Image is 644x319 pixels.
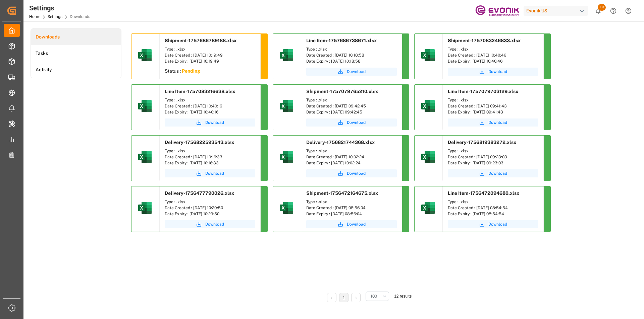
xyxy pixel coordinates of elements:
[306,220,397,228] button: Download
[366,292,389,301] button: open menu
[137,149,153,165] img: microsoft-excel-2019--v1.png
[343,296,345,300] a: 1
[347,170,366,176] span: Download
[306,58,397,64] div: Date Expiry : [DATE] 10:18:58
[448,220,538,228] button: Download
[306,38,377,43] span: Line Item-1757686738671.xlsx
[29,3,90,13] div: Settings
[165,205,255,211] div: Date Created : [DATE] 10:29:50
[591,3,606,18] button: show 10 new notifications
[205,221,224,227] span: Download
[306,190,378,196] span: Shipment-1756472164675.xlsx
[165,52,255,58] div: Date Created : [DATE] 10:19:49
[420,98,436,114] img: microsoft-excel-2019--v1.png
[306,148,397,154] div: Type : .xlsx
[165,220,255,228] button: Download
[448,190,519,196] span: Line Item-1756472094680.xlsx
[278,47,294,63] img: microsoft-excel-2019--v1.png
[31,29,121,45] li: Downloads
[165,97,255,103] div: Type : .xlsx
[448,199,538,205] div: Type : .xlsx
[448,68,538,76] button: Download
[351,293,361,302] li: Next Page
[165,190,234,196] span: Delivery-1756477790026.xlsx
[448,103,538,109] div: Date Created : [DATE] 09:41:43
[306,118,397,127] button: Download
[524,6,588,16] div: Evonik US
[306,199,397,205] div: Type : .xlsx
[420,200,436,216] img: microsoft-excel-2019--v1.png
[306,154,397,160] div: Date Created : [DATE] 10:02:24
[165,148,255,154] div: Type : .xlsx
[306,109,397,115] div: Date Expiry : [DATE] 09:42:45
[448,46,538,52] div: Type : .xlsx
[306,169,397,177] button: Download
[339,293,348,302] li: 1
[448,118,538,127] button: Download
[306,46,397,52] div: Type : .xlsx
[306,97,397,103] div: Type : .xlsx
[448,52,538,58] div: Date Created : [DATE] 10:40:46
[488,119,507,126] span: Download
[420,47,436,63] img: microsoft-excel-2019--v1.png
[165,140,234,145] span: Delivery-1756822593543.xlsx
[278,98,294,114] img: microsoft-excel-2019--v1.png
[488,221,507,227] span: Download
[371,293,377,299] span: 100
[475,5,519,17] img: Evonik-brand-mark-Deep-Purple-RGB.jpeg_1700498283.jpeg
[165,103,255,109] div: Date Created : [DATE] 10:40:16
[165,58,255,64] div: Date Expiry : [DATE] 10:19:49
[448,140,516,145] span: Delivery-1756819383272.xlsx
[347,119,366,126] span: Download
[448,89,518,94] span: Line Item-1757079703129.xlsx
[347,221,366,227] span: Download
[165,118,255,127] a: Download
[448,109,538,115] div: Date Expiry : [DATE] 09:41:43
[488,69,507,75] span: Download
[165,199,255,205] div: Type : .xlsx
[327,293,336,302] li: Previous Page
[448,154,538,160] div: Date Created : [DATE] 09:23:03
[598,4,606,11] span: 10
[137,200,153,216] img: microsoft-excel-2019--v1.png
[448,211,538,217] div: Date Expiry : [DATE] 08:54:54
[205,119,224,126] span: Download
[165,169,255,177] button: Download
[205,170,224,176] span: Download
[165,154,255,160] div: Date Created : [DATE] 10:16:33
[448,160,538,166] div: Date Expiry : [DATE] 09:23:03
[488,170,507,176] span: Download
[448,97,538,103] div: Type : .xlsx
[165,160,255,166] div: Date Expiry : [DATE] 10:16:33
[48,14,62,19] a: Settings
[448,148,538,154] div: Type : .xlsx
[165,109,255,115] div: Date Expiry : [DATE] 10:40:16
[606,3,621,18] button: Help Center
[278,149,294,165] img: microsoft-excel-2019--v1.png
[29,14,40,19] a: Home
[31,62,121,78] li: Activity
[306,211,397,217] div: Date Expiry : [DATE] 08:56:04
[165,211,255,217] div: Date Expiry : [DATE] 10:29:50
[278,200,294,216] img: microsoft-excel-2019--v1.png
[31,45,121,62] a: Tasks
[306,205,397,211] div: Date Created : [DATE] 08:56:04
[306,140,375,145] span: Delivery-1756821744368.xlsx
[347,69,366,75] span: Download
[306,103,397,109] div: Date Created : [DATE] 09:42:45
[448,205,538,211] div: Date Created : [DATE] 08:54:54
[306,68,397,76] button: Download
[165,46,255,52] div: Type : .xlsx
[306,52,397,58] div: Date Created : [DATE] 10:18:58
[448,169,538,177] button: Download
